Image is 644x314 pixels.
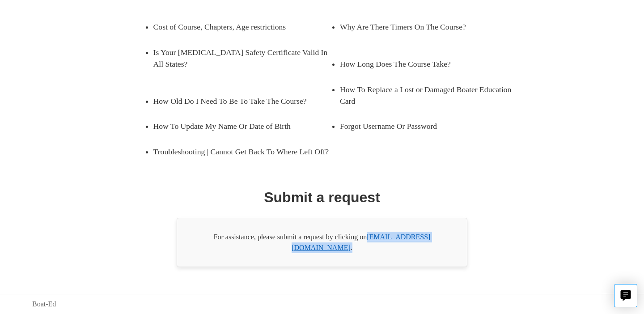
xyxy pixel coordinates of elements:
a: Is Your [MEDICAL_DATA] Safety Certificate Valid In All States? [153,40,331,77]
a: Boat-Ed [32,299,56,310]
a: How To Update My Name Or Date of Birth [153,114,318,139]
a: [EMAIL_ADDRESS][DOMAIN_NAME] [292,233,430,251]
div: For assistance, please submit a request by clicking on . [177,218,467,267]
a: Troubleshooting | Cannot Get Back To Where Left Off? [153,139,331,164]
a: How Old Do I Need To Be To Take The Course? [153,89,318,114]
a: Forgot Username Or Password [340,114,504,139]
h1: Submit a request [264,187,380,208]
a: How To Replace a Lost or Damaged Boater Education Card [340,77,517,114]
a: Cost of Course, Chapters, Age restrictions [153,14,318,39]
a: How Long Does The Course Take? [340,51,504,76]
a: Why Are There Timers On The Course? [340,14,504,39]
button: Live chat [614,284,637,307]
